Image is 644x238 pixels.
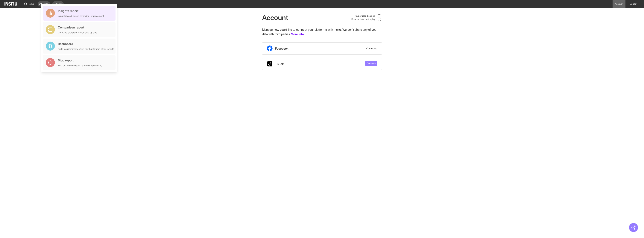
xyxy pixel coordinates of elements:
div: Compare groups of things side by side [58,31,97,34]
span: Connected [366,47,377,50]
span: Home [28,2,34,5]
a: More info. [291,32,305,36]
span: Superuser disabled [356,14,375,17]
span: Facebook [275,46,288,51]
img: Logo [4,2,17,6]
div: Dashboard [58,42,114,46]
div: Stop report [58,58,102,63]
div: Build a custom view using highlights from other reports [58,48,114,51]
div: Comparison report [58,25,97,30]
span: Connect [367,62,376,65]
span: Open [43,2,48,5]
span: Disable video auto-play [351,18,375,21]
span: New [57,2,62,5]
div: Insights by ad, adset, campaign, or placement [58,15,104,18]
div: Find out which ads you should stop running [58,64,102,67]
div: Insights report [58,9,104,13]
p: Manage how you'd like to connect your platforms with Insitu. We don't share any of your data with... [262,27,382,36]
button: Connect [365,61,377,66]
h1: Account [262,14,288,21]
span: TikTok [275,62,284,66]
